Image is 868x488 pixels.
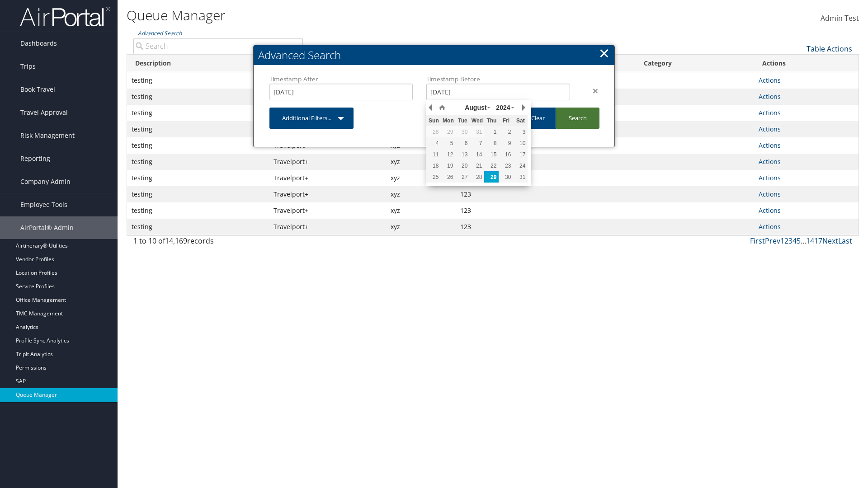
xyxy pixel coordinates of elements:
div: 27 [455,173,470,181]
div: 29 [441,128,455,136]
div: 11 [426,150,441,159]
div: 25 [426,173,441,181]
div: 3 [513,128,528,136]
div: 17 [513,150,528,159]
label: Timestamp Before [426,75,570,84]
div: 26 [441,173,455,181]
div: 19 [441,162,455,170]
span: August [465,104,486,111]
div: 7 [470,139,484,147]
div: 30 [455,128,470,136]
div: × [577,85,605,96]
div: 1 [484,128,499,136]
div: 22 [484,162,499,170]
div: 4 [426,139,441,147]
div: 16 [499,150,513,159]
div: 14 [470,150,484,159]
span: 2024 [496,104,510,111]
div: 30 [499,173,513,181]
div: 2 [499,128,513,136]
label: Timestamp After [269,75,413,84]
div: 12 [441,150,455,159]
div: 9 [499,139,513,147]
th: Mon [441,115,455,126]
th: Sun [426,115,441,126]
div: 18 [426,162,441,170]
div: 6 [455,139,470,147]
h2: Advanced Search [254,45,614,65]
div: 31 [513,173,528,181]
div: 15 [484,150,499,159]
div: 28 [426,128,441,136]
a: Search [556,108,599,129]
div: 31 [470,128,484,136]
th: Sat [513,115,528,126]
div: 28 [470,173,484,181]
th: Fri [499,115,513,126]
div: 20 [455,162,470,170]
div: 10 [513,139,528,147]
div: 21 [470,162,484,170]
div: 29 [484,173,499,181]
a: Additional Filters... [269,108,354,129]
th: Tue [455,115,470,126]
div: 5 [441,139,455,147]
a: Close [599,44,609,62]
div: 13 [455,150,470,159]
a: Clear [518,108,557,129]
th: Wed [470,115,484,126]
div: 23 [499,162,513,170]
div: 8 [484,139,499,147]
th: Thu [484,115,499,126]
div: 24 [513,162,528,170]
